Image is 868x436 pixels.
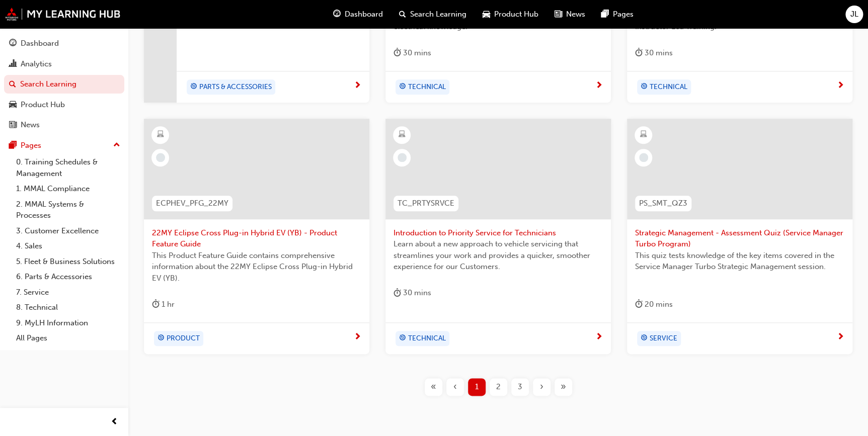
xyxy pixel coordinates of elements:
[393,238,603,273] span: Learn about a new approach to vehicle servicing that streamlines your work and provides a quicker...
[4,32,124,136] button: DashboardAnalyticsSearch LearningProduct HubNews
[635,227,844,250] span: Strategic Management - Assessment Quiz (Service Manager Turbo Program)
[566,9,585,20] span: News
[408,81,446,93] span: TECHNICAL
[4,116,124,134] a: News
[494,9,538,20] span: Product Hub
[531,378,553,396] button: Next page
[635,250,844,273] span: This quiz tests knowledge of the key items covered in the Service Manager Turbo Strategic Managem...
[393,287,401,299] span: duration-icon
[466,378,488,396] button: Page 1
[12,154,124,181] a: 0. Training Schedules & Management
[152,250,361,284] span: This Product Feature Guide contains comprehensive information about the 22MY Eclipse Cross Plug-i...
[553,378,574,396] button: Last page
[9,39,17,48] span: guage-icon
[4,136,124,155] button: Pages
[12,197,124,223] a: 2. MMAL Systems & Processes
[4,34,124,53] a: Dashboard
[12,269,124,285] a: 6. Parts & Accessories
[635,47,643,59] span: duration-icon
[157,332,165,345] span: target-icon
[398,153,407,162] span: learningRecordVerb_NONE-icon
[12,315,124,331] a: 9. MyLH Information
[613,9,634,20] span: Pages
[12,238,124,254] a: 4. Sales
[354,333,361,342] span: next-icon
[21,140,41,151] div: Pages
[593,4,642,25] a: pages-iconPages
[9,80,16,89] span: search-icon
[393,47,401,59] span: duration-icon
[12,254,124,270] a: 5. Fleet & Business Solutions
[641,332,648,345] span: target-icon
[4,96,124,114] a: Product Hub
[650,81,687,93] span: TECHNICAL
[453,381,457,393] span: ‹
[157,128,164,141] span: learningResourceType_ELEARNING-icon
[9,60,17,69] span: chart-icon
[601,8,609,21] span: pages-icon
[475,381,479,393] span: 1
[518,381,522,393] span: 3
[635,47,673,59] div: 30 mins
[12,223,124,239] a: 3. Customer Excellence
[431,381,436,393] span: «
[639,198,687,209] span: PS_SMT_QZ3
[399,80,406,94] span: target-icon
[152,298,175,311] div: 1 hr
[399,332,406,345] span: target-icon
[640,128,647,141] span: learningResourceType_ELEARNING-icon
[399,128,406,141] span: learningResourceType_ELEARNING-icon
[393,47,431,59] div: 30 mins
[12,181,124,197] a: 1. MMAL Compliance
[12,300,124,315] a: 8. Technical
[113,139,120,152] span: up-icon
[9,121,17,130] span: news-icon
[393,287,431,299] div: 30 mins
[496,381,501,393] span: 2
[444,378,466,396] button: Previous page
[475,4,546,25] a: car-iconProduct Hub
[354,81,361,91] span: next-icon
[5,8,121,21] img: mmal
[641,80,648,94] span: target-icon
[345,9,383,20] span: Dashboard
[650,333,677,344] span: SERVICE
[152,227,361,250] span: 22MY Eclipse Cross Plug-in Hybrid EV (YB) - Product Feature Guide
[555,8,562,21] span: news-icon
[156,198,228,209] span: ECPHEV_PFG_22MY
[540,381,543,393] span: ›
[410,9,466,20] span: Search Learning
[635,298,643,311] span: duration-icon
[9,141,17,150] span: pages-icon
[408,333,446,344] span: TECHNICAL
[199,81,272,93] span: PARTS & ACCESSORIES
[333,8,341,21] span: guage-icon
[635,298,673,311] div: 20 mins
[190,80,197,94] span: target-icon
[595,333,603,342] span: next-icon
[167,333,200,344] span: PRODUCT
[9,101,17,110] span: car-icon
[423,378,444,396] button: First page
[546,4,593,25] a: news-iconNews
[21,119,40,131] div: News
[639,153,648,162] span: learningRecordVerb_NONE-icon
[385,119,611,354] a: TC_PRTYSRVCEIntroduction to Priority Service for TechniciansLearn about a new approach to vehicle...
[627,119,852,354] a: PS_SMT_QZ3Strategic Management - Assessment Quiz (Service Manager Turbo Program)This quiz tests k...
[850,9,858,20] span: JL
[21,58,52,70] div: Analytics
[144,119,369,354] a: ECPHEV_PFG_22MY22MY Eclipse Cross Plug-in Hybrid EV (YB) - Product Feature GuideThis Product Feat...
[488,378,509,396] button: Page 2
[156,153,165,162] span: learningRecordVerb_NONE-icon
[845,6,863,23] button: JL
[325,4,391,25] a: guage-iconDashboard
[4,55,124,73] a: Analytics
[393,227,603,239] span: Introduction to Priority Service for Technicians
[398,198,454,209] span: TC_PRTYSRVCE
[509,378,531,396] button: Page 3
[12,330,124,346] a: All Pages
[483,8,490,21] span: car-icon
[4,75,124,94] a: Search Learning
